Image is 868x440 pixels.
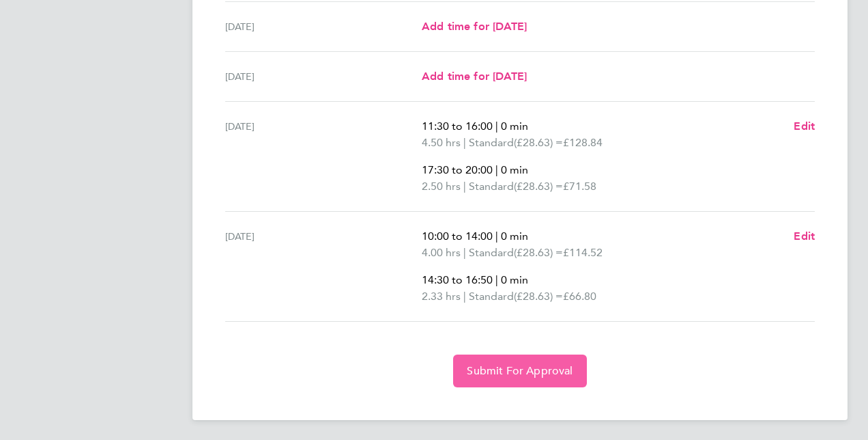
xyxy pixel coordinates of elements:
[422,18,527,35] a: Add time for [DATE]
[225,118,422,195] div: [DATE]
[495,230,498,243] span: |
[469,178,514,195] span: Standard
[422,290,461,303] span: 2.33 hrs
[563,180,596,193] span: £71.58
[794,230,815,243] span: Edit
[501,273,528,286] span: 0 min
[514,180,563,193] span: (£28.63) =
[463,136,466,149] span: |
[563,290,596,303] span: £66.80
[495,273,498,286] span: |
[495,120,498,133] span: |
[514,290,563,303] span: (£28.63) =
[501,120,528,133] span: 0 min
[501,163,528,176] span: 0 min
[463,246,466,259] span: |
[463,290,466,303] span: |
[422,230,493,243] span: 10:00 to 14:00
[501,230,528,243] span: 0 min
[422,136,461,149] span: 4.50 hrs
[453,355,586,387] button: Submit For Approval
[225,228,422,305] div: [DATE]
[563,246,603,259] span: £114.52
[463,180,466,193] span: |
[422,68,527,85] a: Add time for [DATE]
[422,246,461,259] span: 4.00 hrs
[563,136,603,149] span: £128.84
[514,136,563,149] span: (£28.63) =
[422,273,493,286] span: 14:30 to 16:50
[422,163,493,176] span: 17:30 to 20:00
[467,364,573,378] span: Submit For Approval
[794,118,815,135] a: Edit
[422,180,461,193] span: 2.50 hrs
[794,120,815,133] span: Edit
[514,246,563,259] span: (£28.63) =
[422,70,527,83] span: Add time for [DATE]
[422,120,493,133] span: 11:30 to 16:00
[794,228,815,245] a: Edit
[422,20,527,33] span: Add time for [DATE]
[495,163,498,176] span: |
[469,135,514,151] span: Standard
[225,68,422,85] div: [DATE]
[469,245,514,261] span: Standard
[225,18,422,35] div: [DATE]
[469,288,514,305] span: Standard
